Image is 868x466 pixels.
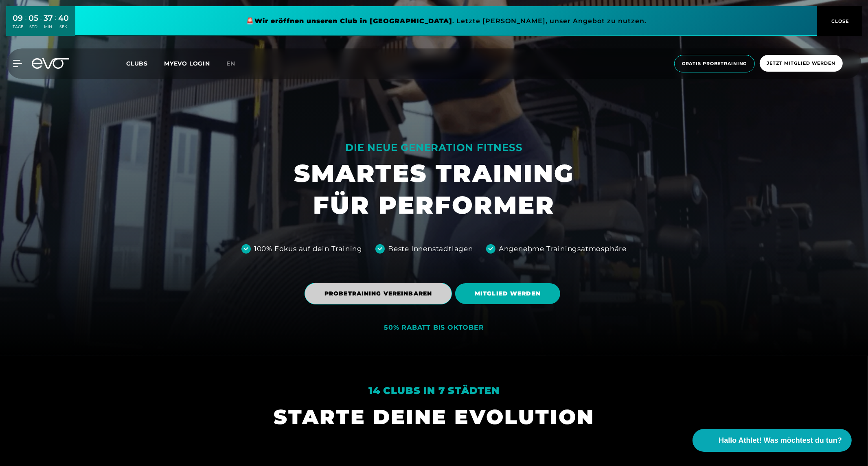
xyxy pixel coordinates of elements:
a: MYEVO LOGIN [164,60,210,67]
button: CLOSE [817,6,862,36]
div: Angenehme Trainingsatmosphäre [499,244,627,254]
span: Jetzt Mitglied werden [767,60,835,67]
div: 50% RABATT BIS OKTOBER [384,324,484,332]
a: Jetzt Mitglied werden [757,55,845,72]
span: Gratis Probetraining [682,60,747,67]
a: Clubs [126,59,164,67]
div: 09 [13,12,23,24]
div: 40 [58,12,69,24]
span: PROBETRAINING VEREINBAREN [324,289,432,298]
span: en [226,60,235,67]
div: : [25,13,26,35]
span: MITGLIED WERDEN [475,289,541,298]
div: MIN [44,24,53,30]
button: Hallo Athlet! Was möchtest du tun? [693,429,852,452]
a: Gratis Probetraining [672,55,757,72]
div: 37 [44,12,53,24]
div: 05 [28,12,38,24]
div: DIE NEUE GENERATION FITNESS [294,141,574,154]
div: : [40,13,42,35]
div: TAGE [13,24,23,30]
div: 100% Fokus auf dein Training [254,244,362,254]
h1: SMARTES TRAINING FÜR PERFORMER [294,158,574,221]
div: STD [28,24,38,30]
span: Hallo Athlet! Was möchtest du tun? [719,435,842,446]
a: MITGLIED WERDEN [455,277,563,310]
h1: STARTE DEINE EVOLUTION [274,404,594,430]
div: : [55,13,56,35]
div: Beste Innenstadtlagen [388,244,473,254]
em: 14 Clubs in 7 Städten [368,385,500,396]
div: SEK [58,24,69,30]
span: Clubs [126,60,148,67]
span: CLOSE [830,18,850,25]
a: en [226,59,245,68]
a: PROBETRAINING VEREINBAREN [305,277,455,311]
